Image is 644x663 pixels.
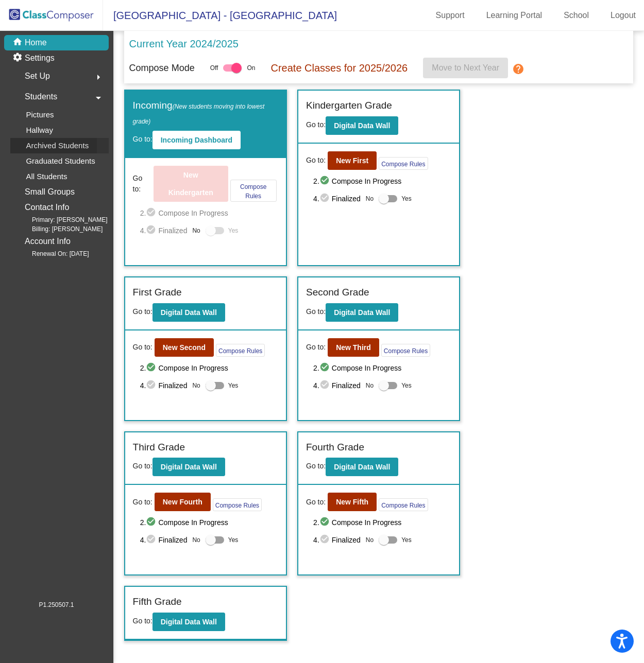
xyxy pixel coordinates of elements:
span: No [192,381,200,390]
label: Second Grade [306,285,369,300]
b: Digital Data Wall [334,463,390,471]
button: New Fifth [328,493,377,511]
span: 4. Finalized [313,379,361,392]
b: New First [336,156,368,165]
span: On [247,63,255,73]
b: Digital Data Wall [161,618,217,626]
button: Digital Data Wall [326,303,398,322]
mat-icon: check_circle [319,516,332,529]
p: All Students [26,170,67,183]
button: New Kindergarten [154,166,228,202]
button: Digital Data Wall [152,613,225,631]
span: 2. Compose In Progress [313,362,451,374]
span: Go to: [133,307,152,316]
button: Digital Data Wall [326,116,398,135]
p: Home [25,37,47,49]
span: Primary: [PERSON_NAME] [15,215,108,224]
span: Students [25,90,57,104]
span: 2. Compose In Progress [140,207,278,219]
b: New Second [163,343,206,352]
button: Incoming Dashboard [152,131,241,149]
span: Go to: [133,462,152,470]
b: Digital Data Wall [334,308,390,317]
b: Digital Data Wall [161,308,217,317]
mat-icon: check_circle [146,362,158,374]
span: 2. Compose In Progress [313,175,451,187]
b: New Fifth [336,498,368,506]
mat-icon: arrow_drop_down [92,92,105,104]
span: Go to: [133,135,152,143]
a: Logout [602,7,644,24]
span: No [366,381,374,390]
span: 4. Finalized [140,379,188,392]
button: Compose Rules [230,180,277,202]
p: Create Classes for 2025/2026 [270,60,408,76]
button: Digital Data Wall [326,458,398,476]
span: Go to: [306,462,326,470]
p: Contact Info [25,200,69,215]
span: No [366,194,374,203]
b: Digital Data Wall [161,463,217,471]
mat-icon: help [512,63,524,75]
label: Third Grade [133,440,185,455]
span: [GEOGRAPHIC_DATA] - [GEOGRAPHIC_DATA] [103,7,337,24]
span: Go to: [306,120,326,129]
span: No [192,226,200,235]
mat-icon: arrow_right [92,71,105,83]
mat-icon: check_circle [146,224,158,237]
mat-icon: check_circle [146,207,158,219]
button: Compose Rules [379,498,428,511]
span: 2. Compose In Progress [140,362,278,374]
mat-icon: check_circle [319,534,332,546]
b: New Kindergarten [168,171,213,197]
mat-icon: check_circle [319,362,332,374]
span: Billing: [PERSON_NAME] [15,224,103,234]
mat-icon: check_circle [146,379,158,392]
span: Set Up [25,69,50,83]
button: Digital Data Wall [152,303,225,322]
b: New Third [336,343,371,352]
label: Kindergarten Grade [306,98,392,113]
span: 4. Finalized [313,193,361,205]
button: Compose Rules [379,157,428,170]
button: New Third [328,338,379,357]
span: Go to: [306,155,326,166]
mat-icon: check_circle [146,516,158,529]
p: Account Info [25,234,71,249]
a: Support [428,7,473,24]
span: (New students moving into lowest grade) [133,103,265,125]
span: Go to: [133,342,152,353]
label: Fourth Grade [306,440,364,455]
button: Digital Data Wall [152,458,225,476]
span: Yes [401,534,412,546]
p: Small Groups [25,185,75,199]
mat-icon: check_circle [146,534,158,546]
p: Archived Students [26,139,89,152]
p: Compose Mode [129,61,195,75]
p: Hallway [26,124,53,136]
mat-icon: home [12,37,25,49]
span: No [366,535,374,545]
span: Renewal On: [DATE] [15,249,89,258]
button: Compose Rules [213,498,262,511]
label: Incoming [133,98,278,128]
span: 2. Compose In Progress [313,516,451,529]
mat-icon: check_circle [319,175,332,187]
span: Off [210,63,218,73]
span: Go to: [133,173,151,195]
span: 4. Finalized [313,534,361,546]
span: Go to: [133,617,152,625]
button: Compose Rules [381,344,430,357]
b: Incoming Dashboard [161,136,232,144]
span: Go to: [306,497,326,508]
span: Go to: [306,342,326,353]
span: 4. Finalized [140,224,188,237]
span: Yes [401,193,412,205]
button: Move to Next Year [423,58,508,78]
p: Current Year 2024/2025 [129,36,239,51]
button: New Fourth [155,493,211,511]
b: New Fourth [163,498,202,506]
label: Fifth Grade [133,595,182,609]
p: Pictures [26,109,54,121]
span: Yes [228,379,239,392]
